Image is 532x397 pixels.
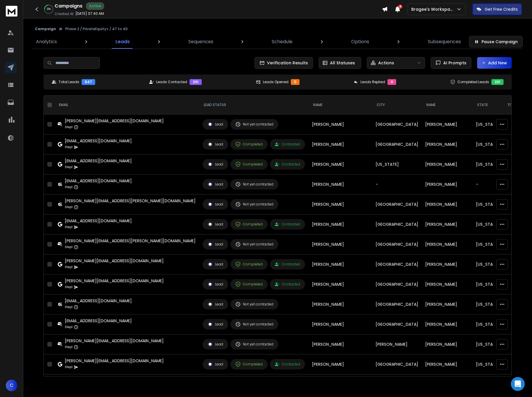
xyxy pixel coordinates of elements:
p: Step 1 [65,364,73,370]
td: [GEOGRAPHIC_DATA] [372,194,422,214]
th: name [422,96,473,114]
div: Contacted [275,162,300,167]
td: [US_STATE] [473,274,503,294]
p: Step 1 [65,164,73,170]
a: Leads [112,35,133,49]
p: Analytics [36,38,57,45]
p: Step 1 [65,184,73,190]
div: [PERSON_NAME][EMAIL_ADDRESS][DOMAIN_NAME] [65,358,164,364]
td: [PERSON_NAME] [422,314,473,334]
button: Get Free Credits [473,3,522,15]
p: Schedule [272,38,293,45]
div: [EMAIL_ADDRESS][DOMAIN_NAME] [65,318,132,324]
td: [PERSON_NAME] [372,334,422,354]
div: [EMAIL_ADDRESS][DOMAIN_NAME] [65,178,132,184]
td: [PERSON_NAME] [422,254,473,274]
td: [PERSON_NAME] [309,174,372,194]
div: Not yet contacted [235,122,273,127]
h1: Campaigns [55,3,82,10]
div: [PERSON_NAME][EMAIL_ADDRESS][DOMAIN_NAME] [65,338,164,344]
td: [US_STATE] [473,134,503,154]
div: Lead [208,222,223,227]
a: Options [348,35,373,49]
p: Step 1 [65,224,73,230]
div: Lead [208,322,223,327]
td: [PERSON_NAME] [309,374,372,394]
td: [PERSON_NAME] [422,294,473,314]
div: Completed [235,362,263,367]
div: Lead [208,162,223,167]
td: [PERSON_NAME] [309,294,372,314]
p: 23 % [47,8,51,11]
p: Step 1 [65,144,73,150]
button: C [6,380,17,391]
p: Leads Opened [263,80,288,84]
td: [US_STATE] [473,114,503,134]
div: Lead [208,362,223,367]
div: Not yet contacted [235,242,273,247]
td: [PERSON_NAME] [422,354,473,374]
th: city [372,96,422,114]
div: Lead [208,282,223,287]
a: Subsequences [424,35,464,49]
th: state [473,96,503,114]
div: Lead [208,182,223,187]
p: Total Leads [59,80,79,84]
p: Step 1 [65,284,73,290]
td: [PERSON_NAME] [422,214,473,234]
th: EMAIL [54,96,199,114]
div: Contacted [275,222,300,227]
div: Open Intercom Messenger [511,377,525,391]
div: Not yet contacted [235,182,273,187]
p: Subsequences [428,38,461,45]
p: Leads [116,38,130,45]
div: Lead [208,342,223,347]
p: Options [351,38,369,45]
button: AI Prompts [431,57,471,69]
td: [US_STATE] [473,314,503,334]
td: [PERSON_NAME] [309,334,372,354]
td: [GEOGRAPHIC_DATA] [372,254,422,274]
div: 201 [491,79,504,85]
p: Leads Contacted [156,80,187,84]
div: Lead [208,302,223,307]
td: [PERSON_NAME] [309,114,372,134]
div: Active [86,2,104,10]
td: [PERSON_NAME] [422,114,473,134]
div: Contacted [275,362,300,367]
p: Leads Replied [360,80,385,84]
div: Not yet contacted [235,342,273,347]
div: Completed [235,142,263,147]
div: Lead [208,122,223,127]
div: 0 [387,79,396,85]
td: [PERSON_NAME] [422,274,473,294]
button: Verification Results [255,57,313,69]
div: Lead [208,142,223,147]
img: logo [6,6,17,17]
div: Contacted [275,262,300,267]
div: Lead [208,202,223,207]
p: Phase 2 / PrivateEquity+ / 47 to 40 [65,27,128,31]
td: [GEOGRAPHIC_DATA] [372,234,422,254]
div: [PERSON_NAME][EMAIL_ADDRESS][DOMAIN_NAME] [65,258,164,264]
p: Actions [378,60,394,66]
td: [US_STATE] [372,374,422,394]
div: Contacted [275,142,300,147]
td: [GEOGRAPHIC_DATA] [372,114,422,134]
td: [US_STATE] [473,254,503,274]
td: [PERSON_NAME] [309,194,372,214]
div: [PERSON_NAME][EMAIL_ADDRESS][PERSON_NAME][DOMAIN_NAME] [65,238,196,244]
span: 6 [398,5,402,9]
td: [PERSON_NAME] [422,194,473,214]
div: 201 [190,79,202,85]
div: [EMAIL_ADDRESS][DOMAIN_NAME] [65,298,132,304]
td: [PERSON_NAME] [422,174,473,194]
span: AI Prompts [441,60,466,66]
div: Lead [208,262,223,267]
button: Campaign [35,27,56,31]
div: [PERSON_NAME][EMAIL_ADDRESS][DOMAIN_NAME] [65,118,164,124]
div: [PERSON_NAME][EMAIL_ADDRESS][DOMAIN_NAME] [65,278,164,284]
button: Add New [477,57,512,69]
